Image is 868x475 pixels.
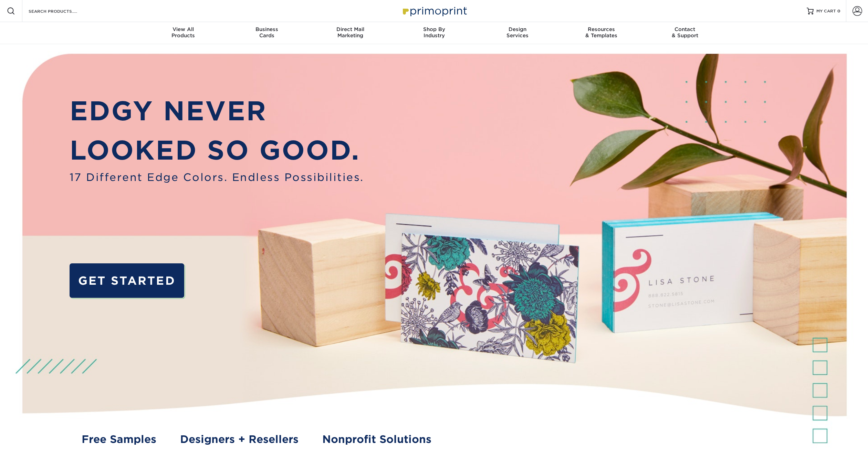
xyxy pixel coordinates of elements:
[225,22,308,44] a: BusinessCards
[308,26,392,32] span: Direct Mail
[225,26,308,39] div: Cards
[70,91,364,130] p: EDGY NEVER
[560,26,643,32] span: Resources
[837,9,840,13] span: 0
[560,26,643,39] div: & Templates
[308,22,392,44] a: Direct MailMarketing
[476,26,560,32] span: Design
[308,26,392,39] div: Marketing
[643,26,727,39] div: & Support
[180,432,299,447] a: Designers + Resellers
[400,3,469,18] img: Primoprint
[816,8,836,14] span: MY CART
[225,26,308,32] span: Business
[476,26,560,39] div: Services
[392,26,476,32] span: Shop By
[70,170,364,185] span: 17 Different Edge Colors. Endless Possibilities.
[82,432,156,447] a: Free Samples
[560,22,643,44] a: Resources& Templates
[28,7,95,15] input: SEARCH PRODUCTS.....
[643,22,727,44] a: Contact& Support
[392,26,476,39] div: Industry
[643,26,727,32] span: Contact
[476,22,560,44] a: DesignServices
[142,26,225,32] span: View All
[70,131,364,170] p: LOOKED SO GOOD.
[142,26,225,39] div: Products
[142,22,225,44] a: View AllProducts
[392,22,476,44] a: Shop ByIndustry
[70,263,184,298] a: GET STARTED
[322,432,431,447] a: Nonprofit Solutions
